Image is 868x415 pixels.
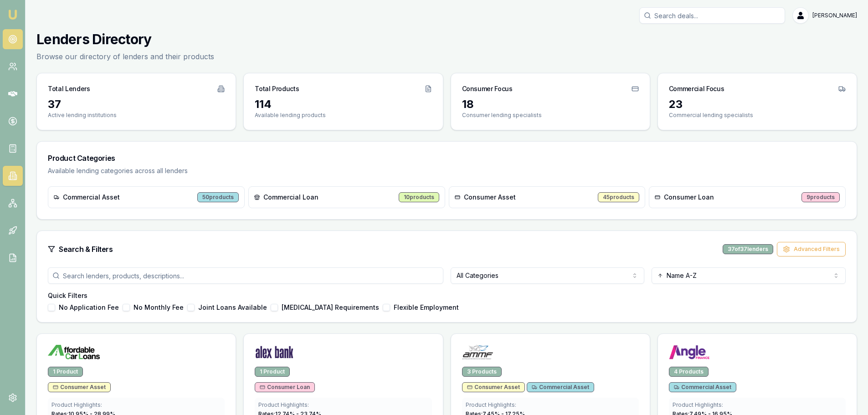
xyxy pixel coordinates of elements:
div: 114 [255,97,431,112]
div: Product Highlights: [673,401,842,409]
h3: Total Lenders [48,84,90,93]
div: 1 Product [48,367,83,377]
span: Commercial Loan [263,193,318,202]
div: Product Highlights: [466,401,635,409]
span: Commercial Asset [674,384,731,391]
p: Commercial lending specialists [669,112,846,119]
p: Active lending institutions [48,112,225,119]
div: Product Highlights: [258,401,428,409]
h3: Total Products [255,84,299,93]
img: Affordable Car Loans logo [48,345,100,359]
h3: Commercial Focus [669,84,724,93]
div: 3 Products [462,367,502,377]
div: 10 products [399,192,439,202]
div: 37 of 37 lenders [723,244,773,254]
div: 50 products [197,192,239,202]
span: Consumer Asset [464,193,516,202]
label: No Monthly Fee [134,304,184,311]
p: Available lending categories across all lenders [48,166,846,175]
span: Consumer Asset [467,384,520,391]
span: Commercial Asset [63,193,120,202]
label: [MEDICAL_DATA] Requirements [282,304,379,311]
p: Available lending products [255,112,431,119]
p: Consumer lending specialists [462,112,639,119]
div: Product Highlights: [51,401,221,409]
label: No Application Fee [59,304,119,311]
h1: Lenders Directory [36,31,214,47]
img: emu-icon-u.png [7,9,18,20]
div: 23 [669,97,846,112]
img: Alex Bank logo [255,345,294,359]
input: Search deals [639,7,785,24]
h3: Search & Filters [59,244,113,255]
h3: Consumer Focus [462,84,513,93]
span: Consumer Loan [260,384,310,391]
h3: Product Categories [48,153,846,164]
button: Advanced Filters [777,242,846,256]
img: Angle Finance logo [669,345,710,359]
div: 9 products [801,192,840,202]
div: 18 [462,97,639,112]
p: Browse our directory of lenders and their products [36,51,214,62]
div: 45 products [598,192,639,202]
label: Joint Loans Available [198,304,267,311]
label: Flexible Employment [394,304,459,311]
div: 37 [48,97,225,112]
span: Consumer Asset [53,384,106,391]
span: Consumer Loan [664,193,714,202]
span: [PERSON_NAME] [812,12,857,19]
div: 4 Products [669,367,709,377]
span: Commercial Asset [532,384,589,391]
img: AMMF logo [462,345,493,359]
input: Search lenders, products, descriptions... [48,267,443,284]
h4: Quick Filters [48,291,846,300]
div: 1 Product [255,367,290,377]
